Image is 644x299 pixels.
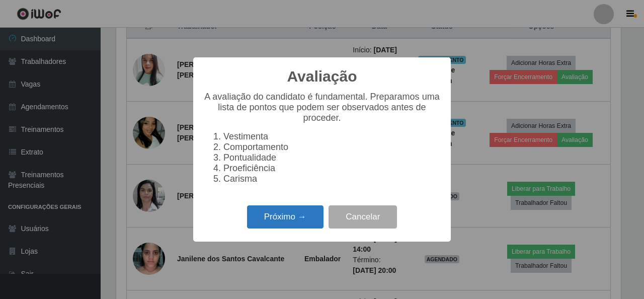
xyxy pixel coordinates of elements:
h2: Avaliação [287,67,357,86]
button: Cancelar [329,205,397,229]
button: Próximo → [247,205,324,229]
li: Carisma [223,174,441,184]
p: A avaliação do candidato é fundamental. Preparamos uma lista de pontos que podem ser observados a... [203,92,441,123]
li: Vestimenta [223,131,441,142]
li: Proeficiência [223,163,441,174]
li: Comportamento [223,142,441,153]
li: Pontualidade [223,153,441,163]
